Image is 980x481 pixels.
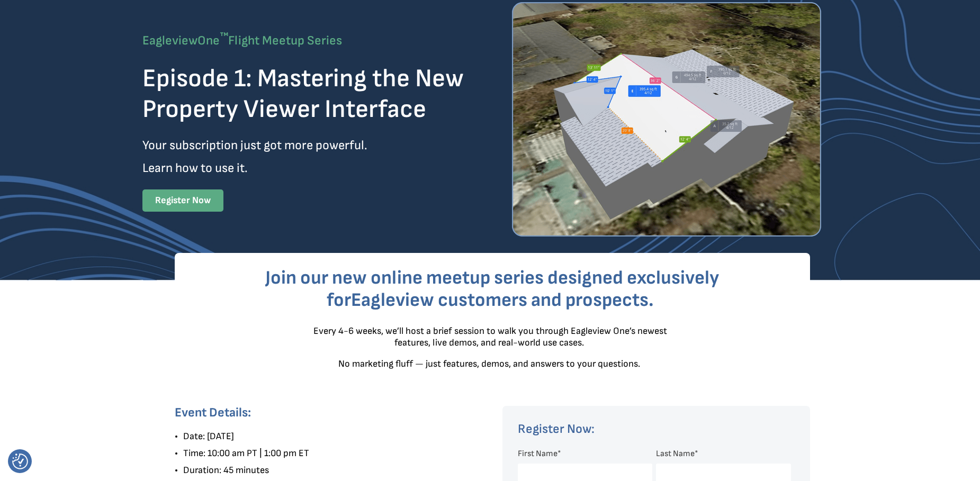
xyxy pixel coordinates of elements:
span: Last Name [656,449,695,459]
img: Drone flying over a multi-family home [512,2,821,237]
span: First Name [518,449,558,459]
img: Revisit consent button [12,453,28,469]
span: Your subscription just got more powerful. [142,138,367,153]
sup: ™ [220,30,228,43]
span: Event Details: [175,405,251,420]
span: Time: 10:00 am PT | 1:00 pm ET [183,448,309,459]
span: Date: [DATE] [183,431,234,442]
span: Flight Meetup Series [228,33,342,48]
a: Register Now [142,189,223,212]
span: Register Now: [518,421,595,437]
span: Learn how to use it. [142,160,248,176]
span: Eagleview customers and prospects. [351,289,654,312]
span: Eagleview [142,33,197,48]
button: Consent Preferences [12,453,28,469]
span: One [197,33,228,48]
span: Every 4-6 weeks, we’ll host a brief session to walk you through Eagleview One’s newest features, ... [313,325,667,348]
span: Duration: 45 minutes [183,465,269,476]
span: Join our new online meetup series designed exclusively for [265,267,719,312]
span: Episode 1: Mastering the New Property Viewer Interface [142,63,464,124]
strong: Register Now [155,195,211,206]
span: No marketing fluff — just features, demos, and answers to your questions. [338,358,640,369]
